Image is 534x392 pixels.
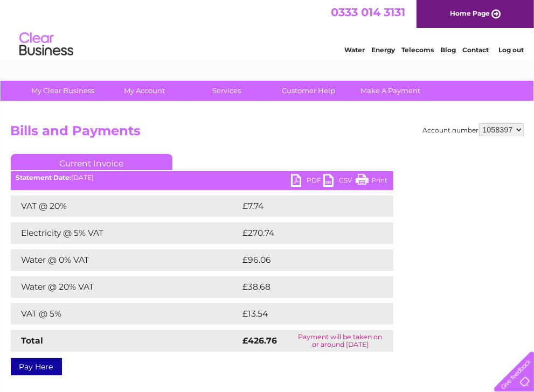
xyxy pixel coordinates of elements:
[344,46,365,54] a: Water
[11,222,240,244] td: Electricity @ 5% VAT
[100,81,189,101] a: My Account
[498,46,524,54] a: Log out
[240,303,371,325] td: £13.54
[240,276,372,298] td: £38.68
[16,173,72,181] b: Statement Date:
[11,249,240,271] td: Water @ 0% VAT
[11,123,524,144] h2: Bills and Payments
[18,81,107,101] a: My Clear Business
[323,174,356,190] a: CSV
[440,46,456,54] a: Blog
[11,358,62,375] a: Pay Here
[11,195,240,217] td: VAT @ 20%
[240,249,372,271] td: £96.06
[13,6,522,52] div: Clear Business is a trading name of Verastar Limited (registered in [GEOGRAPHIC_DATA] No. 3667643...
[423,123,524,136] div: Account number
[264,81,353,101] a: Customer Help
[11,276,240,298] td: Water @ 20% VAT
[240,195,367,217] td: £7.74
[243,335,278,346] strong: £426.76
[346,81,435,101] a: Make A Payment
[287,330,393,352] td: Payment will be taken on or around [DATE]
[182,81,271,101] a: Services
[291,174,323,190] a: PDF
[19,28,74,61] img: logo.png
[11,174,393,181] div: [DATE]
[462,46,489,54] a: Contact
[240,222,374,244] td: £270.74
[331,5,405,19] a: 0333 014 3131
[371,46,395,54] a: Energy
[22,335,44,346] strong: Total
[11,154,172,170] a: Current Invoice
[11,303,240,325] td: VAT @ 5%
[401,46,434,54] a: Telecoms
[356,174,388,190] a: Print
